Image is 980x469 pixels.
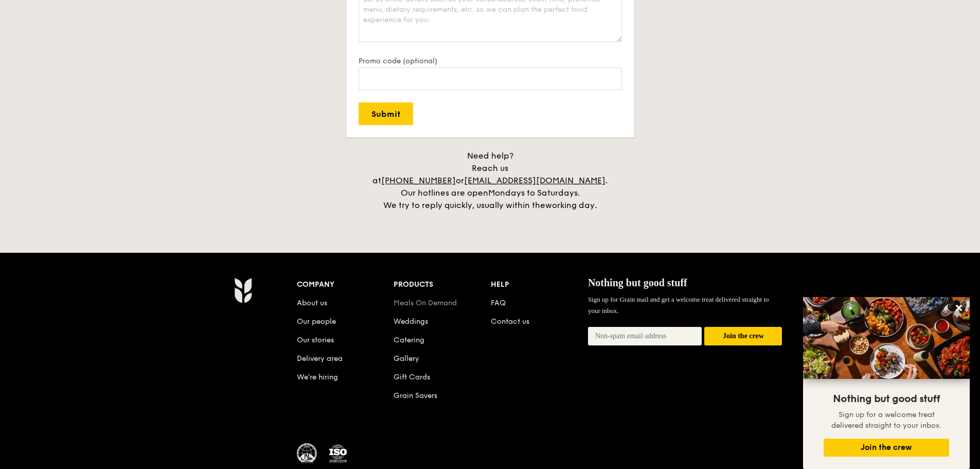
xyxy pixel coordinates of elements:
div: Need help? Reach us at or . Our hotlines are open We try to reply quickly, usually within the [362,150,619,212]
a: [PHONE_NUMBER] [381,176,456,185]
div: Help [491,277,588,292]
a: Contact us [491,317,529,326]
a: FAQ [491,299,506,307]
span: Nothing but good stuff [588,277,687,288]
a: About us [297,299,327,307]
a: Meals On Demand [394,299,457,307]
span: working day. [545,200,597,210]
button: Join the crew [704,327,782,346]
button: Close [951,300,967,316]
span: Nothing but good stuff [833,393,940,405]
div: Company [297,277,394,292]
img: MUIS Halal Certified [297,443,317,464]
a: [EMAIL_ADDRESS][DOMAIN_NAME] [464,176,605,185]
input: Submit [359,102,413,125]
a: Our people [297,317,336,326]
img: AYc88T3wAAAABJRU5ErkJggg== [234,277,252,303]
input: Non-spam email address [588,327,702,345]
a: Catering [394,336,424,344]
a: Gallery [394,354,419,363]
a: Our stories [297,336,334,344]
img: ISO Certified [328,443,348,464]
label: Promo code (optional) [359,57,622,65]
a: Delivery area [297,354,343,363]
a: Weddings [394,317,428,326]
button: Join the crew [824,439,949,457]
a: Grain Savers [394,391,437,400]
img: DSC07876-Edit02-Large.jpeg [803,297,970,379]
span: Sign up for a welcome treat delivered straight to your inbox. [831,410,941,430]
span: Sign up for Grain mail and get a welcome treat delivered straight to your inbox. [588,296,769,315]
a: We’re hiring [297,373,338,381]
span: Mondays to Saturdays. [488,188,580,198]
div: Products [394,277,491,292]
a: Gift Cards [394,373,430,381]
